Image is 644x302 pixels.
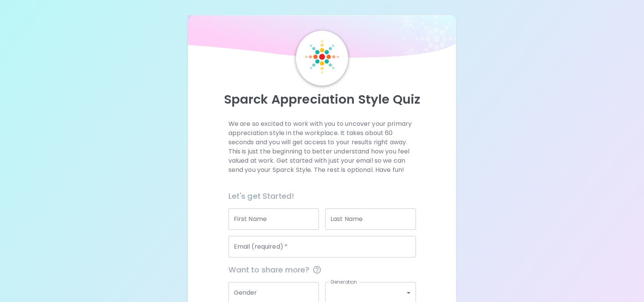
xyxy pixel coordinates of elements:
p: Sparck Appreciation Style Quiz [197,92,447,107]
p: We are so excited to work with you to uncover your primary appreciation style in the workplace. I... [228,119,416,175]
img: Sparck Logo [305,40,339,74]
svg: This information is completely confidential and only used for aggregated appreciation studies at ... [312,265,322,274]
span: Want to share more? [228,264,416,276]
label: Generation [330,279,357,285]
h6: Let's get Started! [228,190,416,202]
img: wave [188,15,456,61]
